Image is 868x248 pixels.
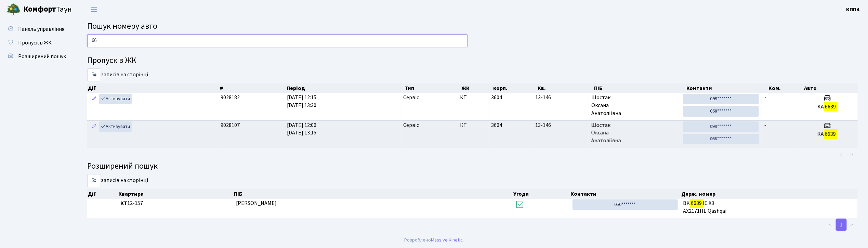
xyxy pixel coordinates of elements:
a: Пропуск в ЖК [3,36,72,50]
th: Угода [513,189,570,199]
th: Тип [404,83,461,93]
th: Авто [803,83,865,93]
span: 9028107 [221,121,240,129]
span: 9028182 [221,94,240,101]
span: Пропуск в ЖК [18,39,52,47]
select: записів на сторінці [87,174,101,187]
th: Держ. номер [681,189,858,199]
th: Ком. [768,83,804,93]
mark: 6639 [690,198,703,208]
th: # [219,83,286,93]
span: 12-157 [120,199,231,207]
img: logo.png [7,3,21,16]
th: ПІБ [593,83,686,93]
a: Активувати [99,94,132,104]
th: Квартира [118,189,233,199]
span: Шостак Оксана Анатоліївна [591,94,677,117]
th: Дії [87,189,118,199]
h5: КА [800,131,855,138]
a: Активувати [99,121,132,132]
th: ЖК [461,83,492,93]
button: Переключити навігацію [86,4,103,15]
h4: Пропуск в ЖК [87,56,858,66]
span: [DATE] 12:15 [DATE] 13:30 [287,94,316,109]
span: Панель управління [18,25,64,33]
span: КТ [460,94,486,102]
span: Розширений пошук [18,53,66,60]
span: 13-146 [536,94,586,102]
b: КПП4 [846,6,860,13]
th: Період [286,83,404,93]
a: КПП4 [846,5,860,14]
a: Панель управління [3,22,72,36]
span: [DATE] 12:00 [DATE] 13:15 [287,121,316,137]
th: Контакти [686,83,768,93]
span: - [764,94,766,101]
span: 13-146 [536,121,586,129]
b: КТ [120,199,127,207]
b: Комфорт [23,4,56,15]
select: записів на сторінці [87,68,101,81]
th: ПІБ [233,189,513,199]
span: Пошук номеру авто [87,20,157,32]
span: Сервіс [404,121,419,129]
span: 3604 [491,94,502,101]
th: Контакти [570,189,681,199]
a: Розширений пошук [3,50,72,63]
label: записів на сторінці [87,68,148,81]
a: Редагувати [90,121,98,132]
th: корп. [492,83,537,93]
a: Редагувати [90,94,98,104]
span: - [764,121,766,129]
input: Пошук [87,34,468,47]
h4: Розширений пошук [87,161,858,171]
th: Дії [87,83,219,93]
span: BK IC X3 AX2171HE Qashqai [683,199,855,215]
span: Шостак Оксана Анатоліївна [591,121,677,145]
a: Massive Kinetic [431,236,463,244]
h5: КА [800,104,855,110]
label: записів на сторінці [87,174,148,187]
div: Розроблено . [404,236,464,244]
span: [PERSON_NAME] [236,199,277,207]
span: 3604 [491,121,502,129]
th: Кв. [537,83,593,93]
span: Сервіс [404,94,419,102]
span: Таун [23,4,72,15]
mark: 6639 [824,129,837,139]
span: КТ [460,121,486,129]
a: 1 [836,219,847,231]
mark: 6639 [824,102,837,112]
